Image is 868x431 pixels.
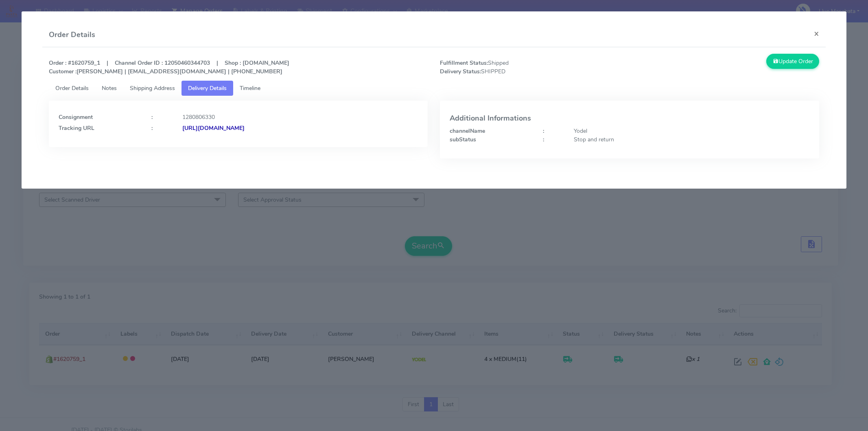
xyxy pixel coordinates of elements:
[176,113,424,121] div: 1280806330
[151,113,153,121] strong: :
[49,59,289,75] strong: Order : #1620759_1 | Channel Order ID : 12050460344703 | Shop : [DOMAIN_NAME] [PERSON_NAME] | [EM...
[450,127,485,135] strong: channelName
[450,114,809,123] h4: Additional Informations
[49,29,95,40] h4: Order Details
[49,68,77,75] strong: Customer :
[450,136,476,143] strong: subStatus
[151,124,153,132] strong: :
[568,135,816,144] div: Stop and return
[59,113,93,121] strong: Consignment
[807,23,826,44] button: Close
[766,54,819,69] button: Update Order
[130,84,175,92] span: Shipping Address
[543,136,544,143] strong: :
[240,84,260,92] span: Timeline
[188,84,227,92] span: Delivery Details
[440,59,488,67] strong: Fulfillment Status:
[440,68,481,75] strong: Delivery Status:
[568,127,816,135] div: Yodel
[55,84,89,92] span: Order Details
[543,127,544,135] strong: :
[59,124,94,132] strong: Tracking URL
[434,59,630,76] span: Shipped SHIPPED
[182,124,245,132] strong: [URL][DOMAIN_NAME]
[102,84,117,92] span: Notes
[49,81,819,96] ul: Tabs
